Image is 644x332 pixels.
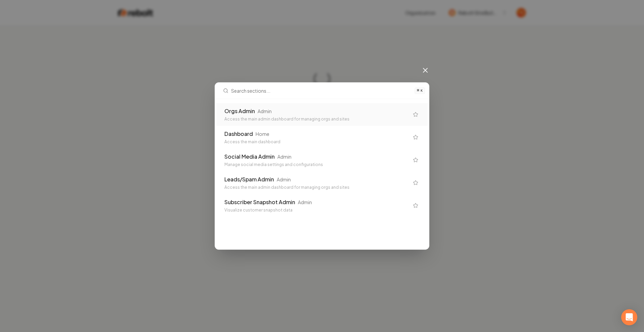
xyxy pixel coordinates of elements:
[224,107,255,115] div: Orgs Admin
[224,185,409,190] div: Access the main admin dashboard for managing orgs and sites
[298,199,312,205] div: Admin
[224,130,253,138] div: Dashboard
[224,116,409,122] div: Access the main admin dashboard for managing orgs and sites
[224,198,295,206] div: Subscriber Snapshot Admin
[224,175,274,183] div: Leads/Spam Admin
[256,131,269,137] div: Home
[224,139,409,145] div: Access the main dashboard
[224,153,275,161] div: Social Media Admin
[215,99,429,221] div: Search sections...
[277,176,291,183] div: Admin
[277,153,291,160] div: Admin
[224,207,409,213] div: Visualize customer snapshot data
[621,309,637,325] div: Open Intercom Messenger
[258,108,272,114] div: Admin
[231,83,411,99] input: Search sections...
[224,162,409,167] div: Manage social media settings and configurations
